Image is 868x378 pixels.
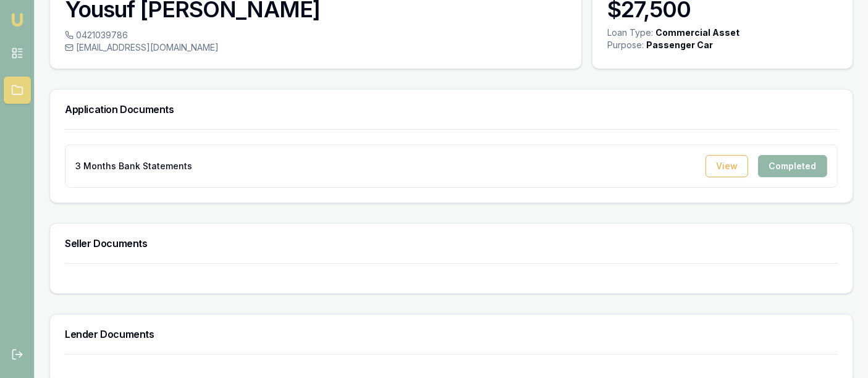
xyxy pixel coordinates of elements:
h3: Seller Documents [65,238,838,248]
div: Purpose: [607,39,644,51]
h3: Lender Documents [65,329,838,339]
span: 0421039786 [76,29,128,41]
div: Passenger Car [646,39,713,51]
span: [EMAIL_ADDRESS][DOMAIN_NAME] [76,41,219,54]
button: View [706,155,748,177]
div: Loan Type: [607,27,653,39]
img: emu-icon-u.png [10,12,25,27]
h3: Application Documents [65,104,838,114]
p: 3 Months Bank Statements [75,160,192,172]
div: Completed [758,155,827,177]
div: Commercial Asset [655,27,739,39]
